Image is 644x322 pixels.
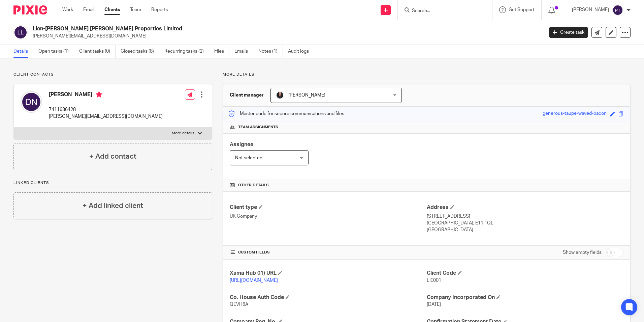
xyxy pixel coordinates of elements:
[49,106,163,113] p: 7411636428
[214,45,229,58] a: Files
[411,8,472,14] input: Search
[230,294,426,301] h4: Co. House Auth Code
[49,91,163,100] h4: [PERSON_NAME]
[230,250,426,255] h4: CUSTOM FIELDS
[79,45,116,58] a: Client tasks (0)
[104,6,120,13] a: Clients
[49,113,163,120] p: [PERSON_NAME][EMAIL_ADDRESS][DOMAIN_NAME]
[223,72,631,77] p: More details
[172,131,194,136] p: More details
[121,45,159,58] a: Closed tasks (8)
[164,45,209,58] a: Recurring tasks (2)
[230,142,253,147] span: Assignee
[13,72,212,77] p: Client contacts
[89,151,136,162] h4: + Add contact
[427,226,623,233] p: [GEOGRAPHIC_DATA]
[13,180,212,186] p: Linked clients
[230,278,278,283] a: [URL][DOMAIN_NAME]
[13,25,28,39] img: svg%3E
[130,6,141,13] a: Team
[83,6,94,13] a: Email
[612,5,623,16] img: svg%3E
[228,110,344,117] p: Master code for secure communications and files
[563,249,602,256] label: Show empty fields
[427,278,441,283] span: LIE001
[276,91,284,99] img: MicrosoftTeams-image.jfif
[83,200,143,211] h4: + Add linked client
[33,25,438,32] h2: Lien-[PERSON_NAME] [PERSON_NAME] Properties Limited
[21,91,42,113] img: svg%3E
[38,45,74,58] a: Open tasks (1)
[238,125,278,130] span: Team assignments
[509,7,535,12] span: Get Support
[427,213,623,220] p: [STREET_ADDRESS]
[230,92,264,99] h3: Client manager
[427,302,441,307] span: [DATE]
[543,110,607,118] div: generous-taupe-waved-bacon
[427,204,623,211] h4: Address
[234,45,253,58] a: Emails
[572,6,609,13] p: [PERSON_NAME]
[33,33,539,39] p: [PERSON_NAME][EMAIL_ADDRESS][DOMAIN_NAME]
[151,6,168,13] a: Reports
[427,294,623,301] h4: Company Incorporated On
[230,204,426,211] h4: Client type
[549,27,588,38] a: Create task
[13,5,47,15] img: Pixie
[96,91,102,98] i: Primary
[238,183,269,188] span: Other details
[235,156,262,160] span: Not selected
[288,45,314,58] a: Audit logs
[230,213,426,220] p: UK Company
[258,45,283,58] a: Notes (1)
[288,93,325,98] span: [PERSON_NAME]
[427,270,623,277] h4: Client Code
[13,45,33,58] a: Details
[427,220,623,226] p: [GEOGRAPHIC_DATA], E11 1QL
[62,6,73,13] a: Work
[230,302,248,307] span: QEVH6A
[230,270,426,277] h4: Xama Hub 01) URL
